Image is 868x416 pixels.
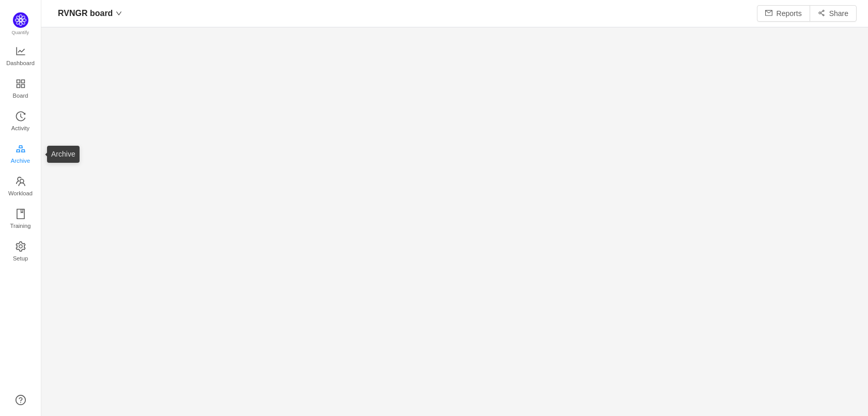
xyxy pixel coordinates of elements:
span: Activity [11,118,29,138]
a: Activity [16,112,26,132]
a: Setup [16,242,26,263]
span: RVNGR board [58,5,113,22]
i: icon: team [16,176,26,187]
i: icon: history [16,111,26,121]
a: Board [16,79,26,100]
button: icon: share-altShare [810,5,857,22]
a: icon: question-circle [16,395,26,405]
span: Workload [8,183,33,204]
a: Dashboard [16,47,26,67]
i: icon: appstore [16,79,26,89]
i: icon: down [116,10,122,17]
i: icon: setting [16,241,26,252]
span: Dashboard [6,53,35,73]
i: icon: book [16,209,26,219]
span: Archive [11,150,30,171]
span: Training [10,215,30,236]
span: Board [13,85,28,106]
a: Archive [16,144,26,165]
span: Quantify [12,30,29,35]
a: Workload [16,177,26,197]
button: icon: mailReports [757,5,810,22]
img: Quantify [13,12,28,28]
i: icon: line-chart [16,46,26,56]
span: Setup [13,248,28,269]
a: Training [16,209,26,230]
i: icon: gold [16,144,26,154]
